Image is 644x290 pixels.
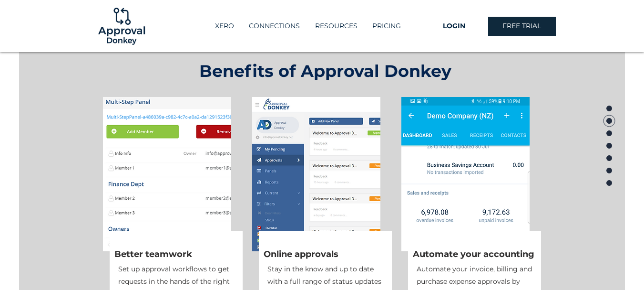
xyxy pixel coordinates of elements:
span: Benefits of Approval Donkey [199,61,451,81]
span: Automate your accounting [413,249,534,259]
img: Step Panel Members.PNG [103,97,231,251]
span: LOGIN [443,21,465,31]
nav: Site [195,18,420,34]
p: CONNECTIONS [244,18,305,34]
p: XERO [210,18,239,34]
div: RESOURCES [307,18,365,34]
img: Screenshot_20170731-211026.png [401,97,530,251]
span: Better teamwork [114,249,192,259]
img: Logo-01.png [96,0,147,52]
span: Online approvals [264,249,338,259]
a: PRICING [365,18,409,34]
a: XERO [207,18,241,34]
a: FREE TRIAL [488,17,556,36]
a: LOGIN [420,17,488,36]
nav: Page [603,102,616,188]
img: Dashboard info_ad.net.PNG [252,97,380,251]
span: FREE TRIAL [502,21,541,31]
a: CONNECTIONS [241,18,307,34]
p: RESOURCES [310,18,362,34]
p: PRICING [368,18,406,34]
